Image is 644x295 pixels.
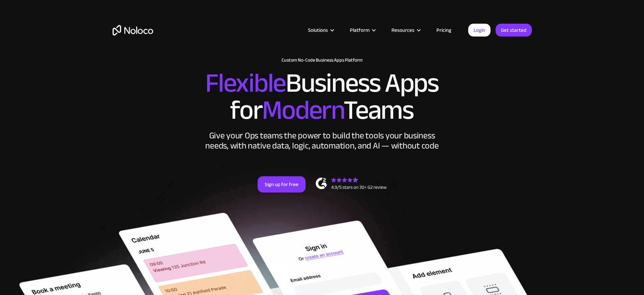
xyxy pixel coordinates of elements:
span: Flexible [205,58,286,108]
div: Resources [391,26,414,35]
div: Platform [341,26,383,35]
a: Sign up for free [258,176,306,192]
a: Login [468,24,491,37]
div: Give your Ops teams the power to build the tools your business needs, with native data, logic, au... [204,131,440,151]
div: Resources [383,26,428,35]
div: Solutions [300,26,341,35]
a: home [113,25,153,36]
span: Modern [262,85,343,135]
div: Platform [350,26,369,35]
h2: Business Apps for Teams [113,70,532,124]
a: Get started [496,24,532,37]
div: Solutions [308,26,328,35]
a: Pricing [428,26,460,35]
